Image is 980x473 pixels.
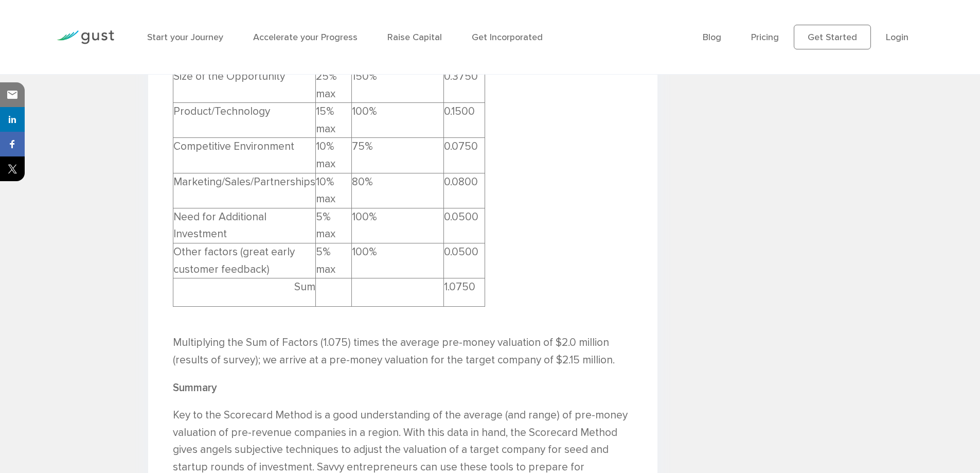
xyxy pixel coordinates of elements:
a: Accelerate your Progress [253,32,358,43]
td: 0.0750 [443,138,485,173]
td: 25% max [315,68,351,103]
a: Start your Journey [147,32,223,43]
td: Marketing/Sales/Partnerships [173,173,315,208]
td: 10% max [315,138,351,173]
td: 5% max [315,243,351,278]
td: 100% [351,103,443,138]
a: Get Incorporated [472,32,543,43]
td: 0.3750 [443,68,485,103]
td: Size of the Opportunity [173,68,315,103]
img: Gust Logo [57,30,114,44]
p: Multiplying the Sum of Factors (1.075) times the average pre-money valuation of $2.0 million (res... [173,334,633,369]
strong: Summary [173,381,217,394]
td: 10% max [315,173,351,208]
td: 1.0750 [443,278,485,307]
a: Get Started [794,25,871,49]
td: 80% [351,173,443,208]
td: 5% max [315,208,351,243]
td: Other factors (great early customer feedback) [173,243,315,278]
a: Pricing [751,32,779,43]
td: Product/Technology [173,103,315,138]
td: 100% [351,208,443,243]
td: 0.0800 [443,173,485,208]
td: 75% [351,138,443,173]
a: Raise Capital [387,32,442,43]
td: Competitive Environment [173,138,315,173]
td: 100% [351,243,443,278]
a: Blog [703,32,721,43]
td: 0.1500 [443,103,485,138]
p: Sum [173,278,315,296]
td: 150% [351,68,443,103]
a: Login [886,32,908,43]
td: 0.0500 [443,208,485,243]
td: 0.0500 [443,243,485,278]
td: 15% max [315,103,351,138]
td: Need for Additional Investment [173,208,315,243]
